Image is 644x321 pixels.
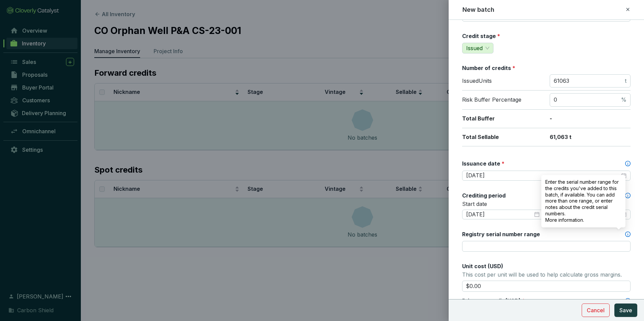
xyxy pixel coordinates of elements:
[466,211,533,218] input: Select date
[545,179,621,217] p: Enter the serial number range for the credits you've added to this batch, if available. You can a...
[462,96,543,104] p: Risk Buffer Percentage
[462,263,503,270] span: Unit cost (USD)
[462,64,515,72] label: Number of credits
[466,172,620,179] input: Select date
[462,270,631,279] p: This cost per unit will be used to help calculate gross margins.
[621,96,626,104] span: %
[462,230,540,238] label: Registry serial number range
[625,77,626,85] span: t
[462,192,506,199] label: Crediting period
[462,201,544,208] p: Start date
[462,281,631,292] input: Enter cost
[582,304,610,317] button: Cancel
[462,32,500,40] label: Credit stage
[550,115,631,122] p: -
[462,297,521,304] span: Price per credit (USD)
[462,115,543,122] p: Total Buffer
[545,217,621,223] a: More information.
[550,134,631,141] p: 61,063 t
[462,160,505,167] label: Issuance date
[619,306,632,314] span: Save
[587,306,605,314] span: Cancel
[462,5,494,14] h2: New batch
[614,304,637,317] button: Save
[466,45,483,51] span: Issued
[462,134,543,141] p: Total Sellable
[462,77,543,85] p: Issued Units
